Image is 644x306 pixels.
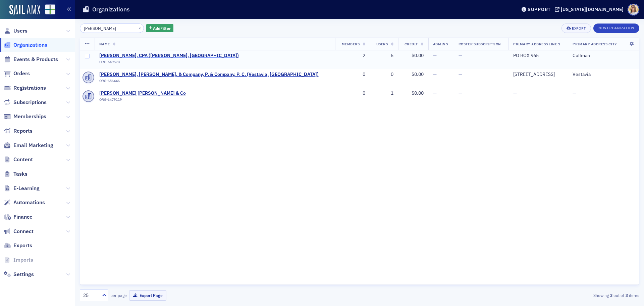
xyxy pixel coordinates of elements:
[412,71,424,77] span: $0.00
[624,292,629,298] strong: 3
[13,99,47,106] span: Subscriptions
[433,42,448,46] span: Admins
[459,42,501,46] span: Roster Subscription
[13,256,33,264] span: Imports
[459,52,462,58] span: —
[573,42,617,46] span: Primary Address City
[99,53,239,59] a: [PERSON_NAME], CPA ([PERSON_NAME], [GEOGRAPHIC_DATA])
[99,72,319,78] span: Cooke, Cameron, Travis, & Company, P. & Company, P. C. (Vestavia, AL)
[513,72,563,78] div: [STREET_ADDRESS]
[99,42,110,46] span: Name
[513,42,560,46] span: Primary Address Line 1
[13,185,40,192] span: E-Learning
[4,156,33,163] a: Content
[4,256,33,264] a: Imports
[375,53,393,59] div: 5
[433,71,437,77] span: —
[376,42,388,46] span: Users
[528,6,551,12] div: Support
[593,25,639,31] a: New Organization
[13,113,46,120] span: Memberships
[628,4,639,15] span: Profile
[572,27,586,30] div: Export
[129,290,166,301] button: Export Page
[573,72,634,78] div: Vestavia
[375,72,393,78] div: 0
[13,70,30,77] span: Orders
[110,292,127,298] label: per page
[99,90,186,96] a: [PERSON_NAME] [PERSON_NAME] & Co
[375,90,393,96] div: 1
[13,142,53,149] span: Email Marketing
[513,90,517,96] span: —
[13,228,34,235] span: Connect
[340,53,365,59] div: 2
[561,6,624,12] div: [US_STATE][DOMAIN_NAME]
[9,5,40,15] img: SailAMX
[342,42,360,46] span: Members
[555,7,626,12] button: [US_STATE][DOMAIN_NAME]
[4,213,33,221] a: Finance
[513,53,563,59] div: PO BOX 965
[433,90,437,96] span: —
[4,41,47,49] a: Organizations
[40,4,55,16] a: View Homepage
[83,292,98,299] div: 25
[13,56,58,63] span: Events & Products
[340,90,365,96] div: 0
[99,60,239,67] div: ORG-649578
[13,271,34,278] span: Settings
[13,41,47,49] span: Organizations
[4,199,45,206] a: Automations
[137,25,143,31] button: ×
[99,53,239,59] span: Larry Gene Cooke, CPA (Cullman, AL)
[593,24,639,33] button: New Organization
[153,25,171,31] span: Add Filter
[458,292,639,298] div: Showing out of items
[99,72,319,78] a: [PERSON_NAME], [PERSON_NAME], & Company, P. & Company, P. C. (Vestavia, [GEOGRAPHIC_DATA])
[146,24,174,33] button: AddFilter
[433,52,437,58] span: —
[13,199,45,206] span: Automations
[92,5,130,13] h1: Organizations
[405,42,418,46] span: Credit
[45,4,55,15] img: SailAMX
[99,90,186,96] span: Cooke Cameron Travis & Co
[561,24,591,33] button: Export
[573,53,634,59] div: Cullman
[4,113,46,120] a: Memberships
[459,90,462,96] span: —
[4,27,28,35] a: Users
[4,127,33,135] a: Reports
[609,292,613,298] strong: 3
[4,70,30,77] a: Orders
[412,52,424,58] span: $0.00
[4,185,40,192] a: E-Learning
[573,90,576,96] span: —
[4,170,28,178] a: Tasks
[13,213,33,221] span: Finance
[340,72,365,78] div: 0
[4,242,32,249] a: Exports
[4,228,34,235] a: Connect
[4,142,53,149] a: Email Marketing
[80,24,144,33] input: Search…
[13,84,46,92] span: Registrations
[13,242,32,249] span: Exports
[4,84,46,92] a: Registrations
[99,79,319,85] div: ORG-656446
[13,156,33,163] span: Content
[4,56,58,63] a: Events & Products
[13,27,28,35] span: Users
[4,99,47,106] a: Subscriptions
[13,127,33,135] span: Reports
[459,71,462,77] span: —
[13,170,28,178] span: Tasks
[99,97,186,104] div: ORG-6479119
[4,271,34,278] a: Settings
[412,90,424,96] span: $0.00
